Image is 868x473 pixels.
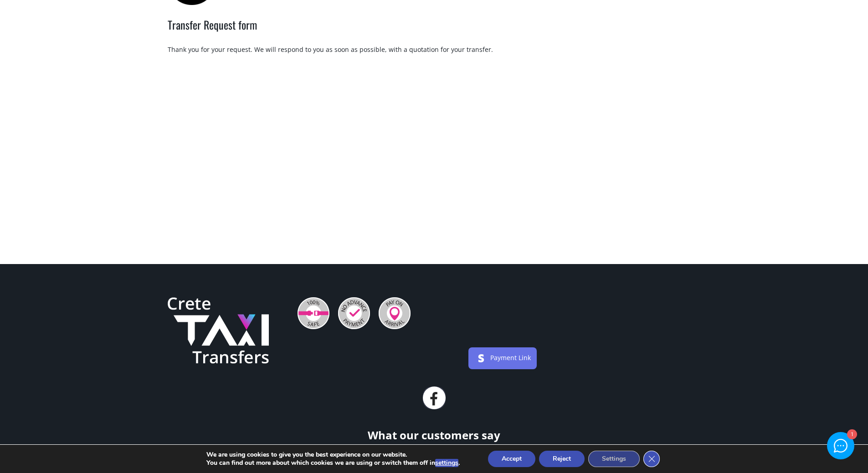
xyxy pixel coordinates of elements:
img: stripe [474,351,488,366]
h2: Transfer Request form [168,17,701,45]
button: Reject [539,451,585,467]
button: Accept [488,451,535,467]
img: No Advance Payment [338,297,370,329]
p: You can find out more about which cookies we are using or switch them off in . [206,459,460,467]
img: Pay On Arrival [379,297,411,329]
button: settings [435,459,458,467]
button: Settings [588,451,640,467]
div: Thank you for your request. We will respond to you as soon as possible, with a quotation for your... [168,45,701,54]
div: What our customers say [161,428,708,442]
img: 100% Safe [298,297,329,329]
a: facebook [423,387,446,409]
button: Close GDPR Cookie Banner [643,451,660,467]
img: Crete Taxi Transfers [168,297,269,364]
a: Payment Link [490,353,531,362]
p: We are using cookies to give you the best experience on our website. [206,451,460,459]
div: 1 [847,430,857,439]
